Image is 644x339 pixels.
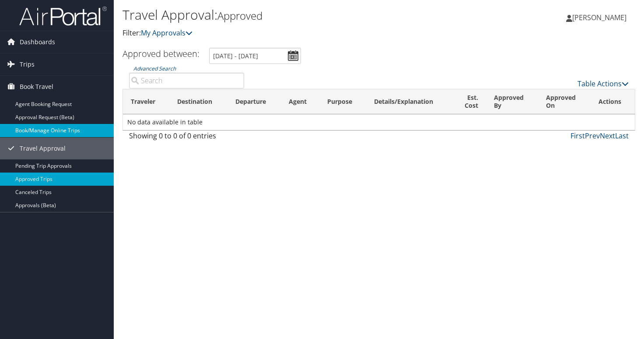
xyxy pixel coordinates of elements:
span: Travel Approval [20,138,66,159]
th: Details/Explanation [366,89,452,114]
th: Traveler: activate to sort column ascending [123,89,169,114]
th: Purpose [319,89,366,114]
a: First [570,131,585,141]
a: Prev [585,131,600,141]
input: Advanced Search [129,73,244,88]
div: Showing 0 to 0 of 0 entries [129,131,244,145]
td: No data available in table [123,114,635,130]
a: Table Actions [577,79,629,88]
small: Approved [217,8,262,23]
th: Approved On: activate to sort column ascending [538,89,591,114]
span: [PERSON_NAME] [572,13,626,22]
th: Actions [591,89,635,114]
th: Agent [281,89,319,114]
h1: Travel Approval: [122,6,464,24]
a: My Approvals [141,28,192,38]
th: Destination: activate to sort column ascending [169,89,227,114]
a: [PERSON_NAME] [566,4,635,31]
span: Dashboards [20,31,55,53]
th: Est. Cost: activate to sort column ascending [452,89,486,114]
span: Trips [20,53,35,75]
span: Book Travel [20,76,53,98]
th: Approved By: activate to sort column ascending [486,89,539,114]
h3: Approved between: [122,48,199,60]
a: Last [615,131,629,141]
a: Advanced Search [133,65,176,72]
img: airportal-logo.png [19,6,107,26]
p: Filter: [122,28,464,39]
a: Next [600,131,615,141]
input: [DATE] - [DATE] [209,48,301,64]
th: Departure: activate to sort column ascending [227,89,281,114]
